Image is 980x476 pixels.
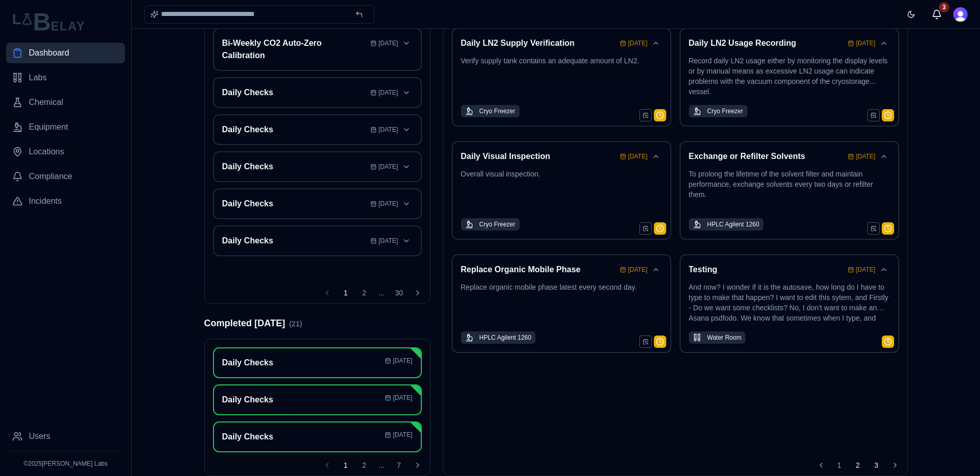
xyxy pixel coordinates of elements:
a: Compliance [6,166,125,187]
button: 1 [337,285,354,301]
span: [DATE] [379,126,398,134]
div: Daily Checks[DATE]Expand card [213,151,422,182]
a: Equipment [6,117,125,137]
a: Labs [6,67,125,88]
div: 3 [939,2,949,12]
button: Cryo Freezer [689,105,747,117]
img: Lab Belay Logo [6,12,125,30]
div: Bi-Weekly CO2 Auto-Zero Calibration[DATE]Expand card [213,28,422,71]
button: Collapse card [650,37,662,49]
button: Messages (3 unread) [926,4,947,25]
h3: Daily Checks [222,161,366,173]
p: Replace organic mobile phase latest every second day. [461,282,662,325]
h3: Daily Checks [222,86,366,99]
div: Exchange or Refilter Solvents[DATE]Collapse cardTo prolong the lifetime of the solvent filter and... [680,141,899,240]
span: [DATE] [379,237,398,245]
span: Chemical [29,96,63,109]
span: Equipment [29,121,68,133]
h3: Daily Checks [222,235,366,247]
a: Users [6,426,125,447]
button: Expand card [400,124,413,136]
span: [DATE] [628,39,648,47]
span: Compliance [29,170,72,183]
button: Previous page [319,457,335,473]
span: [DATE] [856,266,876,274]
span: [DATE] [379,89,398,97]
span: [DATE] [856,39,876,47]
span: Locations [29,146,64,158]
button: Cryo Freezer [461,218,520,231]
span: Dashboard [29,47,69,59]
span: Cryo Freezer [479,220,515,228]
button: Next page [887,457,903,473]
button: Toggle theme [902,5,920,24]
span: [DATE] [628,152,648,161]
h3: Replace Organic Mobile Phase [461,263,616,276]
button: Previous page [319,285,335,301]
span: HPLC Agilent 1260 [479,333,531,342]
h3: Daily Checks [222,357,381,369]
button: Next page [409,457,426,473]
button: Expand card [400,235,413,247]
span: HPLC Agilent 1260 [707,220,759,228]
h3: Daily LN2 Usage Recording [689,37,844,49]
span: [DATE] [393,431,413,439]
span: Labs [29,72,47,84]
p: And now? I wonder if it is the autosave, how long do I have to type to make that happen? I want t... [689,282,890,325]
img: Ross Martin-Wells [953,7,968,22]
span: Cryo Freezer [479,107,515,115]
div: Daily LN2 Supply Verification[DATE]Collapse cardVerify supply tank contains an adequate amount of... [452,28,671,127]
h3: Daily Visual Inspection [461,150,616,163]
span: Users [29,430,50,443]
button: 2 [356,285,372,301]
div: Daily Visual Inspection[DATE]Collapse cardOverall visual inspection.Cryo Freezer [452,141,671,240]
button: Expand card [400,161,413,173]
button: 1 [831,457,848,473]
h3: Daily Checks [222,394,381,406]
div: Testing[DATE]Collapse cardAnd now? I wonder if it is the autosave, how long do I have to type to ... [680,254,899,353]
h3: Exchange or Refilter Solvents [689,150,844,163]
a: Chemical [6,92,125,113]
div: Daily Checks[DATE]Expand card [213,188,422,219]
div: Daily Checks[DATE]Expand card [213,225,422,256]
button: Open user button [953,7,968,22]
span: ( 21 ) [289,320,302,328]
p: Overall visual inspection. [461,169,662,212]
span: [DATE] [379,39,398,47]
h3: Bi-Weekly CO2 Auto-Zero Calibration [222,37,366,62]
span: Water Room [707,333,742,342]
span: [DATE] [393,357,413,365]
a: Locations [6,142,125,162]
div: Daily Checks[DATE] [213,384,422,415]
span: Cryo Freezer [707,107,743,115]
h3: Daily LN2 Supply Verification [461,37,616,49]
button: 3 [868,457,885,473]
button: 2 [850,457,866,473]
span: [DATE] [856,152,876,161]
button: HPLC Agilent 1260 [461,331,536,344]
span: [DATE] [393,394,413,402]
button: 7 [391,457,407,473]
span: Incidents [29,195,62,207]
h3: Daily Checks [222,124,366,136]
button: Next page [409,285,426,301]
div: Replace Organic Mobile Phase[DATE]Collapse cardReplace organic mobile phase latest every second d... [452,254,671,353]
div: Daily Checks[DATE]Expand card [213,77,422,108]
p: © 2025 [PERSON_NAME] Labs [6,460,125,468]
button: Cryo Freezer [461,105,520,117]
div: Daily LN2 Usage Recording[DATE]Collapse cardRecord daily LN2 usage either by monitoring the displ... [680,28,899,127]
p: Record daily LN2 usage either by monitoring the display levels or by manual means as excessive LN... [689,56,890,99]
h3: Daily Checks [222,431,381,443]
button: Collapse card [878,150,890,163]
h3: Daily Checks [222,198,366,210]
button: Collapse card [650,150,662,163]
button: Expand card [400,86,413,99]
p: Verify supply tank contains an adequate amount of LN2. [461,56,662,99]
button: Water Room [689,331,746,344]
button: Collapse card [878,263,890,276]
button: 2 [356,457,372,473]
span: [DATE] [379,200,398,208]
button: Collapse card [878,37,890,49]
a: Dashboard [6,43,125,63]
button: 30 [391,285,407,301]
